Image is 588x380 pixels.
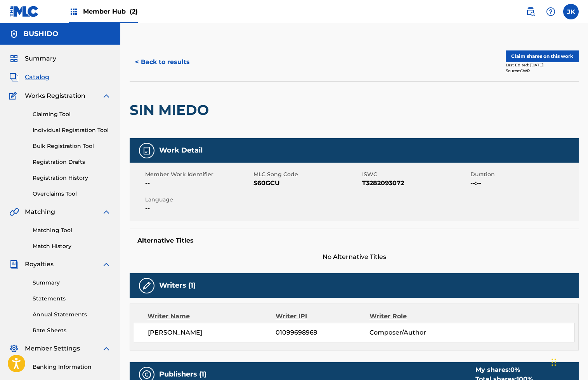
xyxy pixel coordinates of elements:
[543,4,559,19] div: Help
[25,54,56,63] span: Summary
[130,52,195,72] button: < Back to results
[33,363,111,371] a: Banking Information
[145,179,252,188] span: --
[25,91,85,101] span: Works Registration
[506,50,579,62] button: Claim shares on this work
[33,190,111,198] a: Overclaims Tool
[566,254,588,316] iframe: Resource Center
[9,73,49,82] a: CatalogCatalog
[552,351,556,374] div: Drag
[470,170,577,179] span: Duration
[130,8,138,15] span: (2)
[159,281,196,290] h5: Writers (1)
[130,101,213,119] h2: SIN MIEDO
[475,365,533,375] div: My shares:
[145,170,252,179] span: Member Work Identifier
[33,326,111,335] a: Rate Sheets
[33,226,111,234] a: Matching Tool
[9,54,56,63] a: SummarySummary
[102,207,111,217] img: expand
[159,146,203,155] h5: Work Detail
[25,344,80,353] span: Member Settings
[102,344,111,353] img: expand
[563,4,579,19] div: User Menu
[142,370,151,379] img: Publishers
[145,196,252,204] span: Language
[145,204,252,213] span: --
[362,170,468,179] span: ISWC
[142,281,151,290] img: Writers
[33,311,111,319] a: Annual Statements
[276,328,369,337] span: 01099698969
[362,179,468,188] span: T3282093072
[102,91,111,101] img: expand
[9,91,19,101] img: Works Registration
[506,68,579,74] div: Source: CWR
[142,146,151,155] img: Work Detail
[523,4,538,19] a: Public Search
[526,7,535,16] img: search
[23,29,58,38] h5: BUSHIDO
[9,54,19,63] img: Summary
[33,279,111,287] a: Summary
[470,179,577,188] span: --:--
[9,73,19,82] img: Catalog
[83,7,138,16] span: Member Hub
[369,328,455,337] span: Composer/Author
[369,312,455,321] div: Writer Role
[33,295,111,303] a: Statements
[25,73,49,82] span: Catalog
[69,7,78,16] img: Top Rightsholders
[253,179,360,188] span: S60GCU
[253,170,360,179] span: MLC Song Code
[159,370,206,379] h5: Publishers (1)
[33,242,111,250] a: Match History
[33,126,111,134] a: Individual Registration Tool
[33,142,111,150] a: Bulk Registration Tool
[33,174,111,182] a: Registration History
[510,366,520,373] span: 0 %
[130,252,579,262] span: No Alternative Titles
[33,110,111,118] a: Claiming Tool
[148,328,276,337] span: [PERSON_NAME]
[9,29,19,39] img: Accounts
[9,6,39,17] img: MLC Logo
[506,62,579,68] div: Last Edited: [DATE]
[33,158,111,166] a: Registration Drafts
[549,343,588,380] iframe: Chat Widget
[25,207,55,217] span: Matching
[102,260,111,269] img: expand
[25,260,54,269] span: Royalties
[137,237,571,245] h5: Alternative Titles
[9,344,19,353] img: Member Settings
[9,207,19,217] img: Matching
[546,7,555,16] img: help
[147,312,276,321] div: Writer Name
[9,260,19,269] img: Royalties
[276,312,369,321] div: Writer IPI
